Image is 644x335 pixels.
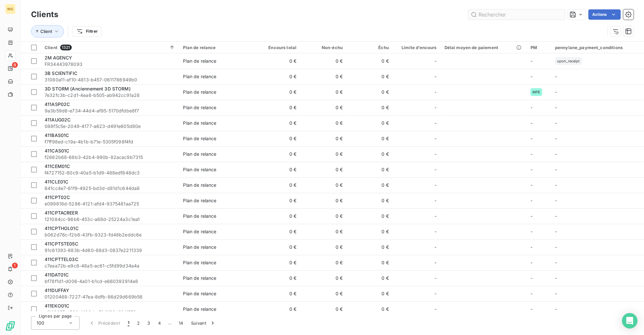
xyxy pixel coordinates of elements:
td: 0 € [347,53,393,69]
td: 0 € [300,286,347,301]
span: - [531,167,532,172]
span: - [531,260,532,265]
span: - [555,213,557,219]
span: - [531,291,532,296]
span: 7e32fc3b-c2d1-4ea6-b505-ab942cc91a28 [45,92,175,99]
button: Client [31,25,64,37]
td: 0 € [254,177,301,193]
span: 411DUFFAY [45,288,69,293]
button: 1 [124,316,133,330]
span: - [435,58,437,64]
div: PM [531,45,547,50]
span: - [435,290,437,297]
div: Non-échu [304,45,343,50]
span: 411DAT01C [45,272,69,277]
span: … [165,318,175,328]
td: 0 € [347,239,393,255]
span: 411CLE01C [45,179,68,184]
span: - [531,229,532,234]
span: - [435,89,437,95]
button: 2 [133,316,144,330]
span: - [555,244,557,250]
span: - [435,120,437,126]
span: - [435,73,437,80]
span: - [555,260,557,265]
td: 0 € [300,224,347,239]
td: 0 € [254,115,301,131]
span: - [531,213,532,219]
span: 1321 [60,45,72,50]
span: 411ASP02C [45,101,70,107]
div: Plan de relance [183,104,216,111]
div: Échu [350,45,389,50]
span: - [531,275,532,281]
td: 0 € [300,208,347,224]
h3: Clients [31,9,58,20]
span: 088f5c5e-2049-4177-a623-d491e605d80e [45,123,175,130]
td: 0 € [254,208,301,224]
button: Suivant [187,316,220,330]
td: 0 € [300,146,347,162]
span: 1 [12,263,18,268]
td: 0 € [347,69,393,84]
div: pennylane_payment_conditions [555,45,640,50]
span: 121084cc-96b6-453c-a68d-25224a3c1ea1 [45,216,175,223]
div: WG [5,4,16,14]
div: Plan de relance [183,213,216,219]
td: 0 € [347,146,393,162]
div: Plan de relance [183,58,216,64]
div: Plan de relance [183,120,216,126]
div: Plan de relance [183,228,216,235]
span: af149355-e500-4168-be5f-9f60d3fd1558 [45,309,175,316]
span: - [555,136,557,141]
span: c7eaa72b-e9c8-48a5-ac61-c5fd99d34a4a [45,263,175,269]
span: 100 [37,320,44,326]
button: 14 [175,316,187,330]
span: - [435,151,437,157]
td: 0 € [254,224,301,239]
td: 0 € [254,100,301,115]
div: Plan de relance [183,259,216,266]
td: 0 € [300,193,347,208]
span: 411EKO01C [45,303,69,309]
span: - [555,120,557,126]
div: Plan de relance [183,135,216,142]
td: 0 € [300,270,347,286]
td: 0 € [347,84,393,100]
span: - [531,244,532,250]
td: 0 € [300,53,347,69]
div: Encours total [258,45,297,50]
div: Délai moyen de paiement [445,45,523,50]
td: 0 € [300,100,347,115]
span: - [531,182,532,188]
span: - [555,182,557,188]
span: - [435,104,437,111]
span: 3B SCIENTIFIC [45,70,77,76]
td: 0 € [300,301,347,317]
span: 411CPTTEL03C [45,256,78,262]
button: Précédent [85,316,124,330]
span: - [555,306,557,312]
div: Plan de relance [183,45,250,50]
div: Plan de relance [183,244,216,250]
td: 0 € [254,162,301,177]
td: 0 € [254,239,301,255]
span: bf78f1d1-d006-4a01-b1cd-e660393914e8 [45,278,175,285]
td: 0 € [254,69,301,84]
span: Client [40,29,52,34]
td: 0 € [254,146,301,162]
td: 0 € [347,162,393,177]
button: Filtrer [72,26,102,37]
span: 91c61393-883b-4d60-88d3-0837e2211339 [45,247,175,254]
td: 0 € [347,224,393,239]
span: b062d76c-f2b8-43fb-9323-fd48b2eddc6e [45,232,175,238]
span: upon_receipt [557,59,580,63]
span: 31080a11-af10-4813-b457-0611786949b0 [45,77,175,83]
span: f2662b68-68b3-42b4-990b-82acac9b7315 [45,154,175,161]
div: Open Intercom Messenger [622,313,638,329]
td: 0 € [300,239,347,255]
td: 0 € [254,131,301,146]
span: - [435,197,437,204]
td: 0 € [347,208,393,224]
div: Plan de relance [183,182,216,188]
